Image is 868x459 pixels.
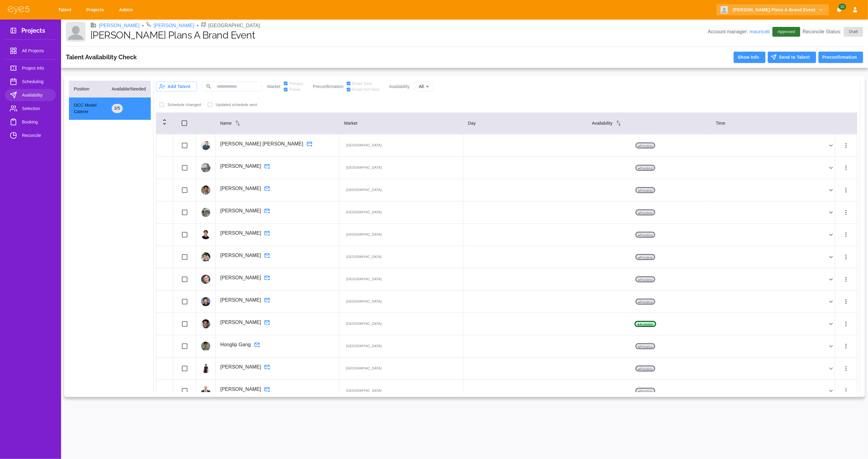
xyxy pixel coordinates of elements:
[352,86,379,93] span: Email Not Sent
[220,163,261,170] p: [PERSON_NAME]
[389,83,410,90] p: Availability
[313,83,343,90] p: Preconfirmation
[819,52,863,63] button: Preconfirmation
[220,185,261,192] p: [PERSON_NAME]
[635,187,656,193] p: ● Pending
[115,4,139,16] a: Admin
[635,388,656,394] p: ● Pending
[774,29,799,35] span: Approved
[463,253,835,261] div: ●Pending
[201,319,210,329] img: profile_picture
[344,388,383,394] p: [GEOGRAPHIC_DATA]
[220,230,261,237] p: [PERSON_NAME]
[201,364,210,373] img: profile_picture
[289,86,300,93] span: Travel
[220,252,261,259] p: [PERSON_NAME]
[289,81,303,87] span: Primary
[463,298,835,305] div: ●Pending
[635,321,656,327] p: ● Available
[635,343,656,349] p: ● Pending
[156,82,197,91] button: Add Talent
[201,275,210,284] img: profile_picture
[344,365,383,372] p: [GEOGRAPHIC_DATA]
[5,75,56,88] a: Scheduling
[721,6,728,13] img: Client logo
[5,129,56,141] a: Reconcile
[635,232,656,238] p: ● Pending
[750,29,770,34] a: mauriceb
[344,142,383,149] p: [GEOGRAPHIC_DATA]
[463,320,835,328] div: ●Available
[463,276,835,283] div: ●Pending
[635,165,656,171] p: ● Pending
[635,254,656,260] p: ● Pending
[201,185,210,195] img: profile_picture
[463,164,835,171] div: ●Pending
[635,276,656,282] p: ● Pending
[734,52,765,63] button: Show Info
[708,28,770,35] p: Account manager:
[339,112,463,134] th: Market
[201,230,210,239] img: profile_picture
[201,342,210,351] img: profile_picture
[220,119,334,127] div: Name
[463,343,835,350] div: ●Pending
[635,142,656,149] p: ● Pending
[352,81,372,87] span: Email Sent
[267,83,280,90] p: Market
[22,64,51,72] span: Project Info
[845,29,862,35] span: Draft
[201,163,210,172] img: profile_picture
[834,4,845,16] button: Notifications
[220,319,261,326] p: [PERSON_NAME]
[5,89,56,101] a: Availability
[5,102,56,115] a: Selection
[69,97,107,120] td: OCC Model Caterer
[592,119,706,127] div: Availability
[803,27,863,37] p: Reconcile Status:
[220,386,261,393] p: [PERSON_NAME]
[463,231,835,238] div: ●Pending
[201,386,210,395] img: profile_picture
[220,140,303,148] p: [PERSON_NAME] [PERSON_NAME]
[220,296,261,304] p: [PERSON_NAME]
[22,118,51,126] span: Booking
[344,254,383,260] p: [GEOGRAPHIC_DATA]
[154,22,194,29] a: [PERSON_NAME]
[82,4,110,16] a: Projects
[463,142,835,149] div: ●Pending
[142,22,144,29] li: •
[66,53,137,61] h3: Talent Availability Check
[22,132,51,139] span: Reconcile
[463,387,835,395] div: ●Pending
[99,22,140,29] a: [PERSON_NAME]
[54,4,78,16] a: Talent
[90,29,708,41] h1: [PERSON_NAME] Plans A Brand Event
[344,187,383,193] p: [GEOGRAPHIC_DATA]
[107,81,151,97] th: Available/Needed
[635,365,656,372] p: ● Pending
[201,141,210,150] img: profile_picture
[463,365,835,372] div: ●Pending
[463,209,835,216] div: ●Pending
[768,52,816,63] button: Send to Talent
[711,112,835,134] th: Time
[635,209,656,215] p: ● Pending
[344,232,383,238] p: [GEOGRAPHIC_DATA]
[838,4,846,10] span: 10
[201,252,210,262] img: profile_picture
[344,276,383,282] p: [GEOGRAPHIC_DATA]
[344,343,383,349] p: [GEOGRAPHIC_DATA]
[344,209,383,215] p: [GEOGRAPHIC_DATA]
[5,116,56,128] a: Booking
[201,208,210,217] img: profile_picture
[208,22,260,29] p: [GEOGRAPHIC_DATA]
[216,102,257,108] p: Updated schedule sent
[5,62,56,74] a: Project Info
[463,112,587,134] th: Day
[220,207,261,215] p: [PERSON_NAME]
[635,299,656,305] p: ● Pending
[197,22,199,29] li: •
[168,102,201,108] p: Schedule changed
[201,297,210,306] img: profile_picture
